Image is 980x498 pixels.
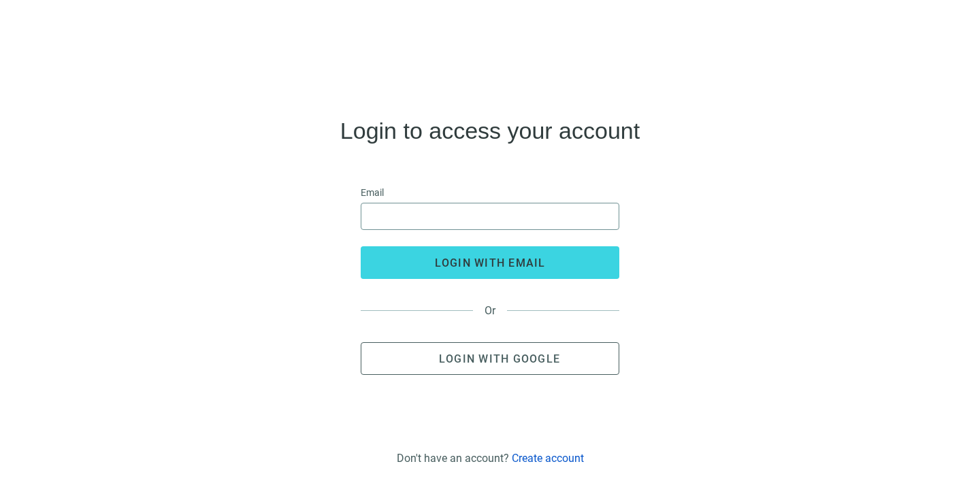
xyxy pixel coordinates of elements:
[439,352,560,365] span: Login with Google
[512,452,584,465] a: Create account
[397,452,584,465] div: Don't have an account?
[473,304,507,317] span: Or
[361,246,619,279] button: login with email
[361,185,384,200] span: Email
[435,256,546,269] span: login with email
[361,342,619,375] button: Login with Google
[340,120,640,142] h4: Login to access your account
